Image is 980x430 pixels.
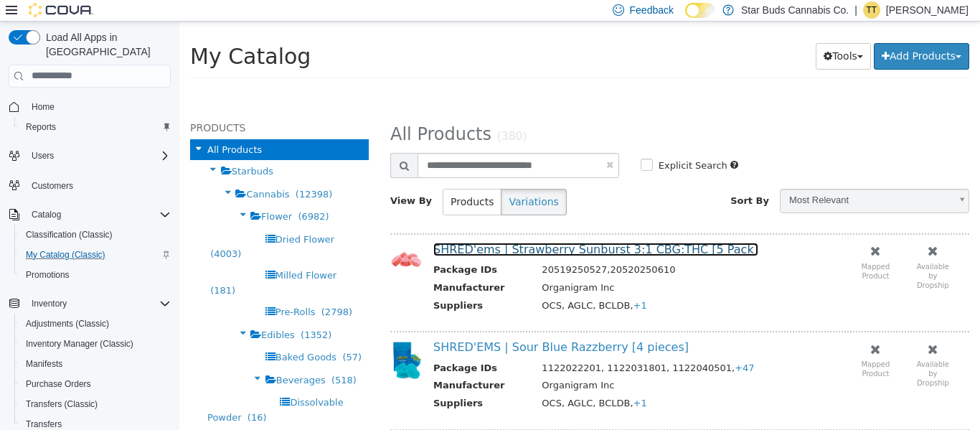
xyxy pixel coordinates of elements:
[20,396,103,413] a: Transfers (Classic)
[636,22,692,48] button: Tools
[14,265,176,285] button: Promotions
[32,209,61,220] span: Catalog
[685,3,715,18] input: Dark Mode
[211,319,243,358] img: 150
[3,96,176,117] button: Home
[352,241,645,259] td: 20519250527,20520250610
[454,279,468,289] span: +1
[254,259,352,277] th: Manufacturer
[254,277,352,295] th: Suppliers
[67,167,110,178] span: Cannabis
[741,1,849,19] p: Star Buds Cannabis Co.
[20,355,171,373] span: Manifests
[29,3,93,17] img: Cova
[211,174,253,184] span: View By
[118,190,149,200] span: (6982)
[3,146,176,166] button: Users
[3,174,176,195] button: Customers
[211,222,243,254] img: 150
[211,103,312,123] span: All Products
[254,375,352,393] th: Suppliers
[28,123,83,134] span: All Products
[28,375,164,401] span: Dissolvable Powder
[31,227,62,238] span: (4003)
[26,121,56,133] span: Reports
[68,391,88,401] span: (16)
[352,259,645,277] td: Organigram Inc
[867,1,877,19] span: TT
[254,357,352,375] th: Manufacturer
[26,318,109,329] span: Adjustments (Classic)
[20,246,111,263] a: My Catalog (Classic)
[352,357,645,375] td: Organigram Inc
[600,167,790,192] a: Most Relevant
[476,137,548,151] label: Explicit Search
[20,375,171,393] span: Purchase Orders
[82,190,113,200] span: Flower
[362,376,467,387] span: OCS, AGLC, BCLDB,
[152,353,177,364] span: (518)
[20,335,139,352] a: Inventory Manager (Classic)
[14,354,176,374] button: Manifests
[20,266,171,284] span: Promotions
[3,205,176,225] button: Catalog
[96,285,136,296] span: Pre-Rolls
[14,225,176,245] button: Classification (Classic)
[318,108,348,121] small: (380)
[14,394,176,414] button: Transfers (Classic)
[738,241,770,268] small: Available by Dropship
[454,376,468,387] span: +1
[26,378,91,390] span: Purchase Orders
[26,147,171,164] span: Users
[82,308,116,319] span: Edibles
[31,263,56,274] span: (181)
[26,295,171,312] span: Inventory
[20,246,171,263] span: My Catalog (Classic)
[682,339,710,356] small: Mapped Product
[163,330,182,341] span: (57)
[738,339,770,365] small: Available by Dropship
[682,241,710,258] small: Mapped Product
[863,1,880,19] div: Tannis Talarico
[20,226,118,243] a: Classification (Classic)
[20,315,171,332] span: Adjustments (Classic)
[26,206,67,223] button: Catalog
[52,144,94,155] span: Starbuds
[886,1,969,19] p: [PERSON_NAME]
[26,177,79,195] a: Customers
[20,335,171,352] span: Inventory Manager (Classic)
[26,176,171,194] span: Customers
[601,168,771,190] span: Most Relevant
[26,338,133,350] span: Inventory Manager (Classic)
[26,98,60,116] a: Home
[20,118,62,136] a: Reports
[20,355,68,373] a: Manifests
[14,245,176,265] button: My Catalog (Classic)
[26,206,171,223] span: Catalog
[14,334,176,354] button: Inventory Manager (Classic)
[254,340,352,357] th: Package IDs
[20,266,75,284] a: Promotions
[630,3,674,17] span: Feedback
[26,249,105,261] span: My Catalog (Classic)
[11,98,189,115] h5: Products
[685,18,686,19] span: Dark Mode
[555,341,575,352] span: +47
[3,294,176,314] button: Inventory
[20,396,171,413] span: Transfers (Classic)
[26,398,98,410] span: Transfers (Classic)
[96,330,157,341] span: Baked Goods
[694,22,790,48] button: Add Products
[26,147,60,164] button: Users
[26,229,113,240] span: Classification (Classic)
[26,269,70,281] span: Promotions
[321,167,387,194] button: Variations
[26,419,62,430] span: Transfers
[32,180,73,192] span: Customers
[40,30,171,59] span: Load All Apps in [GEOGRAPHIC_DATA]
[20,226,171,243] span: Classification (Classic)
[142,285,173,296] span: (2798)
[14,117,176,137] button: Reports
[26,98,171,116] span: Home
[96,212,155,223] span: Dried Flower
